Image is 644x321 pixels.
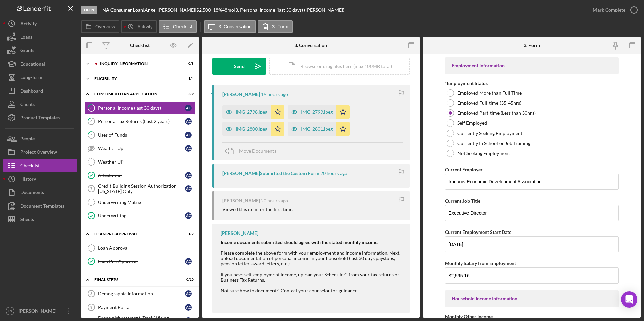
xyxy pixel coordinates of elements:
[457,110,536,116] label: Employed Part-time (Less than 30hrs)
[586,3,641,17] button: Mark Complete
[445,81,619,86] div: *Employment Status
[84,155,195,169] a: Weather UP
[98,119,185,124] div: Personal Tax Returns (Last 2 years)
[84,209,195,222] a: UnderwritingAC
[3,145,77,159] button: Project Overview
[196,7,211,13] span: $2,500
[221,230,258,236] div: [PERSON_NAME]
[272,24,288,29] label: 3. Form
[222,105,284,119] button: IMG_2798.jpeg
[182,77,194,81] div: 1 / 4
[3,98,77,111] button: Clients
[3,44,77,57] a: Grants
[185,172,192,179] div: A C
[222,7,234,13] div: 48 mo
[3,111,77,124] button: Product Templates
[3,84,77,98] button: Dashboard
[98,305,185,310] div: Payment Portal
[94,92,177,96] div: Consumer Loan Application
[3,304,77,318] button: LG[PERSON_NAME]
[90,292,92,296] tspan: 8
[90,305,92,309] tspan: 9
[445,198,480,204] label: Current Job Title
[8,309,12,313] text: LG
[20,17,37,32] div: Activity
[20,98,35,113] div: Clients
[102,7,143,13] b: NA Consumer Loan
[3,71,77,84] button: Long-Term
[213,7,222,13] div: 18 %
[3,186,77,199] button: Documents
[90,119,93,123] tspan: 4
[100,62,177,66] div: Inquiry Information
[236,126,267,132] div: IMG_2800.jpeg
[457,131,522,136] label: Currently Seeking Employment
[98,159,195,165] div: Weather UP
[234,58,245,75] div: Send
[261,198,288,203] time: 2025-09-08 18:36
[236,109,267,115] div: IMG_2798.jpeg
[17,304,61,319] div: [PERSON_NAME]
[185,132,192,138] div: A C
[221,239,378,245] strong: Income documents submitted should agree with the stated monthly income.
[98,146,185,151] div: Weather Up
[204,20,256,33] button: 3. Conversation
[130,43,150,48] div: Checklist
[3,17,77,30] button: Activity
[457,100,521,106] label: Employed Full-time (35-45hrs)
[3,159,77,172] button: Checklist
[301,109,333,115] div: IMG_2799.jpeg
[234,7,344,13] div: | 3. Personal Income (last 30 days) ([PERSON_NAME])
[98,132,185,138] div: Uses of Funds
[84,169,195,182] a: AttestationAC
[84,128,195,142] a: 5Uses of FundsAC
[3,213,77,226] button: Sheets
[98,173,185,178] div: Attestation
[3,172,77,186] a: History
[445,229,511,235] label: Current Employment Start Date
[445,314,493,319] label: Monthly Other Income
[20,71,42,86] div: Long-Term
[90,133,92,137] tspan: 5
[182,278,194,282] div: 0 / 10
[84,101,195,115] a: 3Personal Income (last 30 days)AC
[452,63,612,68] div: Employment Information
[261,92,288,97] time: 2025-09-08 19:11
[20,213,34,228] div: Sheets
[20,30,32,45] div: Loans
[222,198,260,203] div: [PERSON_NAME]
[524,43,540,48] div: 3. Form
[621,291,637,308] div: Open Intercom Messenger
[20,111,60,126] div: Product Templates
[90,106,92,110] tspan: 3
[185,145,192,152] div: A C
[144,7,196,13] div: Angel [PERSON_NAME] |
[221,250,403,266] div: Please complete the above form with your employment and income information. Next, upload document...
[98,200,195,205] div: Underwriting Matrix
[3,57,77,71] a: Educational
[95,24,115,29] label: Overview
[185,290,192,297] div: A C
[20,159,40,174] div: Checklist
[301,126,333,132] div: IMG_2801.jpeg
[90,187,92,191] tspan: 7
[288,122,350,136] button: IMG_2801.jpeg
[185,304,192,311] div: A C
[182,92,194,96] div: 2 / 9
[221,288,403,293] div: Not sure how to document? Contact your counselor for guidance.
[84,195,195,209] a: Underwriting Matrix
[84,241,195,255] a: Loan Approval
[98,259,185,264] div: Loan Pre-Approval
[98,105,185,111] div: Personal Income (last 30 days)
[445,167,483,172] label: Current Employer
[84,300,195,314] a: 9Payment PortalAC
[20,132,35,147] div: People
[121,20,157,33] button: Activity
[98,183,185,194] div: Credit Building Session Authorization- [US_STATE] Only
[239,148,276,154] span: Move Documents
[81,20,119,33] button: Overview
